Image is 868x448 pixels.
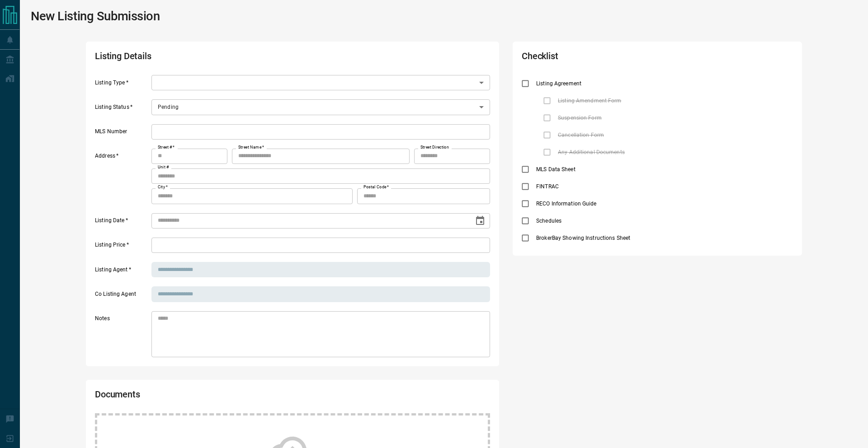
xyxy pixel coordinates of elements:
[95,152,149,204] label: Address
[95,266,149,278] label: Listing Agent
[158,164,169,170] label: Unit #
[534,79,584,88] span: Listing Agreement
[151,99,490,115] div: Pending
[158,184,168,190] label: City
[556,148,627,156] span: Any Additional Documents
[420,145,449,150] label: Street Direction
[556,114,604,122] span: Suspension Form
[363,184,389,190] label: Postal Code
[95,51,332,66] h2: Listing Details
[238,145,264,150] label: Street Name
[158,145,175,150] label: Street #
[534,200,599,208] span: RECO Information Guide
[534,234,632,242] span: BrokerBay Showing Instructions Sheet
[534,217,564,225] span: Schedules
[534,182,561,191] span: FINTRAC
[522,51,684,66] h2: Checklist
[95,389,332,404] h2: Documents
[95,290,149,302] label: Co Listing Agent
[95,128,149,140] label: MLS Number
[95,241,149,253] label: Listing Price
[556,131,606,139] span: Cancellation Form
[556,97,623,105] span: Listing Amendment Form
[471,212,489,230] button: Choose date
[95,103,149,115] label: Listing Status
[534,165,578,173] span: MLS Data Sheet
[95,217,149,229] label: Listing Date
[95,315,149,357] label: Notes
[31,9,160,23] h1: New Listing Submission
[95,79,149,91] label: Listing Type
